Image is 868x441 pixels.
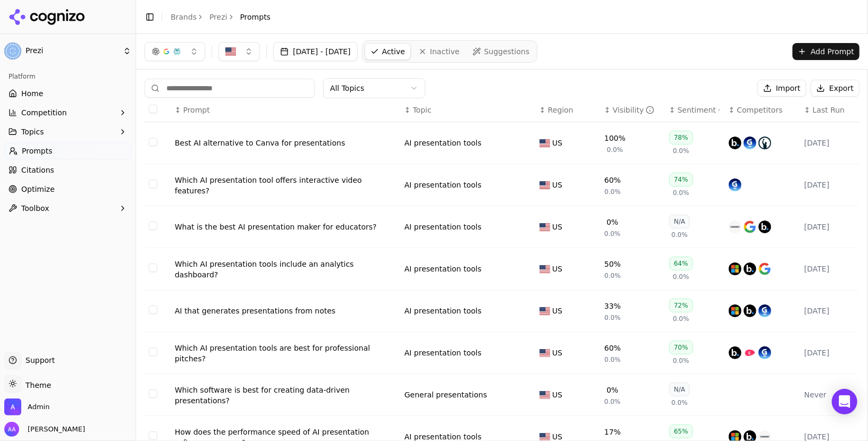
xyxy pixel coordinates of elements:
span: Prezi [26,46,119,56]
a: Optimize [4,181,131,198]
span: US [552,222,562,232]
span: Topics [21,126,44,137]
div: AI that generates presentations from notes [175,306,396,316]
a: Inactive [413,43,465,60]
span: 0.0% [671,231,688,239]
a: Citations [4,162,131,179]
span: Prompts [240,12,271,22]
a: AI presentation tools [404,347,482,358]
span: Prompts [22,146,53,156]
div: [DATE] [804,264,855,274]
button: [DATE] - [DATE] [273,42,358,61]
a: AI presentation tools [404,264,482,274]
th: Prompt [171,98,400,122]
img: US flag [540,307,550,315]
img: canva [729,220,741,233]
span: Last Run [813,105,845,115]
a: What is the best AI presentation maker for educators? [175,222,396,232]
img: gamma [759,346,771,359]
div: [DATE] [804,222,855,232]
span: 0.0% [607,146,623,154]
button: Select row 5 [149,306,157,314]
button: Open organization switcher [4,398,49,415]
a: AI presentation tools [404,138,482,148]
span: 0.0% [604,230,621,238]
button: Select row 2 [149,180,157,188]
div: Platform [4,68,131,85]
a: Which AI presentation tools are best for professional pitches? [175,343,396,364]
div: N/A [669,383,690,396]
button: Open user button [4,422,85,437]
span: US [552,264,562,274]
span: Suggestions [484,46,530,57]
div: 60% [604,175,621,185]
div: 33% [604,301,621,311]
th: sentiment [665,98,724,122]
div: ↕Region [540,105,596,115]
span: Toolbox [21,203,49,214]
div: 70% [669,341,693,354]
span: US [552,389,562,400]
div: AI presentation tools [404,180,482,190]
a: Brands [171,13,197,21]
a: AI presentation tools [404,306,482,316]
a: Best AI alternative to Canva for presentations [175,138,396,148]
img: US flag [540,265,550,273]
img: US flag [540,391,550,399]
div: Open Intercom Messenger [832,389,857,414]
a: Home [4,85,131,102]
span: 0.0% [671,398,688,407]
a: Prezi [209,12,227,22]
img: pitch [759,137,771,149]
button: Select row 1 [149,138,157,146]
span: 0.0% [673,189,689,197]
th: Competitors [724,98,800,122]
div: 72% [669,299,693,312]
button: Add Prompt [793,43,859,60]
span: [PERSON_NAME] [23,425,85,434]
span: 0.0% [673,315,689,323]
div: ↕Visibility [604,105,661,115]
div: 65% [669,425,693,438]
span: Theme [21,381,51,389]
img: beautiful.ai [729,346,741,359]
div: N/A [669,215,690,228]
span: 0.0% [673,273,689,281]
div: [DATE] [804,347,855,358]
span: Home [21,88,43,99]
a: Which AI presentation tools include an analytics dashboard? [175,259,396,280]
img: Prezi [4,43,21,60]
a: General presentations [404,389,487,400]
th: Topic [400,98,535,122]
a: Which AI presentation tool offers interactive video features? [175,175,396,196]
div: 60% [604,343,621,353]
div: 50% [604,259,621,269]
div: 100% [604,133,626,143]
span: Active [382,46,405,57]
img: beautiful.ai [729,137,741,149]
button: Select row 3 [149,222,157,230]
span: US [552,347,562,358]
button: Export [811,80,859,97]
span: 0.0% [604,188,621,196]
span: Optimize [21,184,55,194]
span: US [552,180,562,190]
div: [DATE] [804,138,855,148]
img: gamma [744,137,756,149]
img: beautiful.ai [759,220,771,233]
img: beautiful.ai [744,262,756,275]
img: Alp Aysan [4,422,19,437]
img: US flag [540,433,550,441]
img: Admin [4,398,21,415]
button: Select row 6 [149,347,157,356]
div: 64% [669,257,693,270]
img: slidebean [744,346,756,359]
span: Inactive [430,46,460,57]
th: Region [535,98,600,122]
